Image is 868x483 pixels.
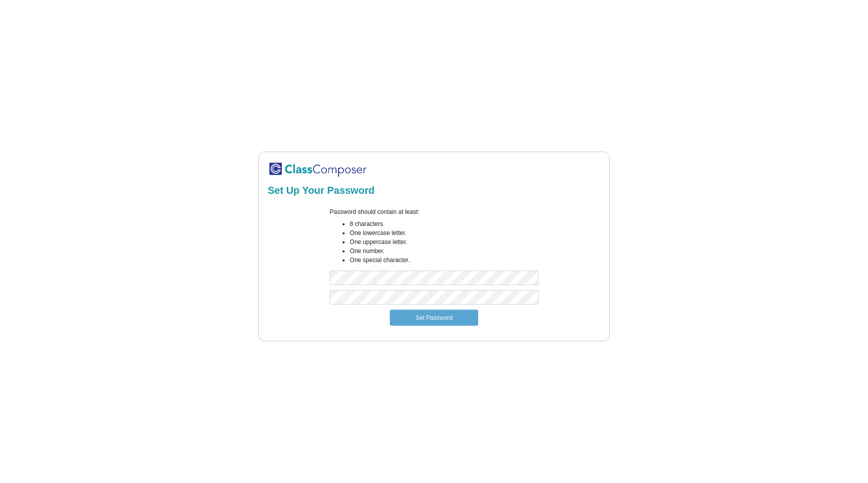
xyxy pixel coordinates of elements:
li: One number. [350,247,538,256]
li: One uppercase letter. [350,237,538,247]
h2: Set Up Your Password [268,184,600,196]
li: One lowercase letter. [350,228,538,237]
li: One special character. [350,256,538,265]
label: Password should contain at least: [330,207,419,216]
button: Set Password [390,310,478,326]
li: 8 characters. [350,219,538,228]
